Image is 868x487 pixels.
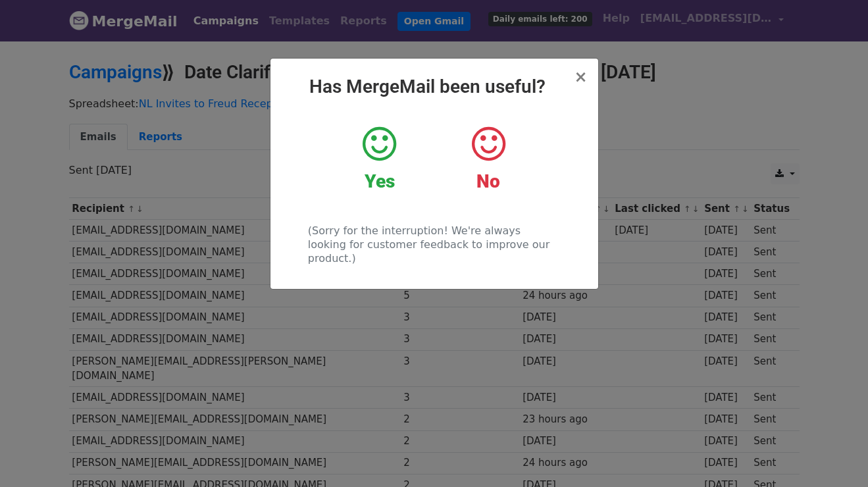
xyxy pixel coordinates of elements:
[335,124,424,193] a: Yes
[365,170,395,192] strong: Yes
[476,170,500,192] strong: No
[574,68,587,86] span: ×
[444,124,532,193] a: No
[281,76,588,98] h2: Has MergeMail been useful?
[308,224,560,265] p: (Sorry for the interruption! We're always looking for customer feedback to improve our product.)
[574,69,587,85] button: Close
